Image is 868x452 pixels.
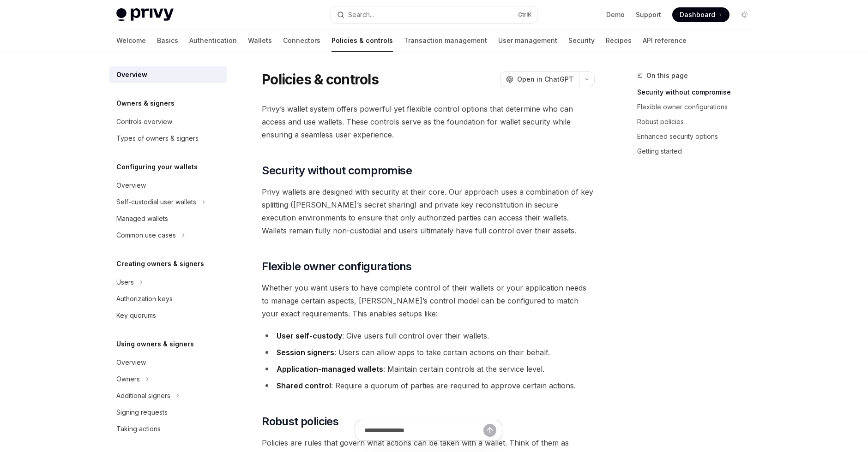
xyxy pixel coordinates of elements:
img: light logo [116,8,174,21]
span: Privy’s wallet system offers powerful yet flexible control options that determine who can access ... [262,102,595,141]
a: Welcome [116,30,146,52]
div: Types of owners & signers [116,133,199,144]
span: Security without compromise [262,163,412,178]
span: Privy wallets are designed with security at their core. Our approach uses a combination of key sp... [262,185,595,237]
div: Overview [116,357,146,368]
li: : Require a quorum of parties are required to approve certain actions. [262,379,595,392]
span: On this page [646,70,688,81]
button: Search...CtrlK [331,6,537,23]
a: Security [568,30,595,52]
a: Basics [157,30,178,52]
a: Getting started [637,144,759,159]
a: Robust policies [637,114,759,129]
h5: Creating owners & signers [116,258,204,269]
a: Dashboard [672,7,729,22]
div: Key quorums [116,310,156,321]
a: API reference [643,30,687,52]
a: Authentication [189,30,237,52]
li: : Users can allow apps to take certain actions on their behalf. [262,346,595,359]
strong: Shared control [277,381,331,390]
div: Search... [348,9,374,20]
a: Signing requests [109,404,227,421]
span: Dashboard [680,10,715,19]
div: Overview [116,180,146,191]
div: Controls overview [116,116,172,127]
a: Connectors [283,30,320,52]
div: Users [116,277,134,288]
a: Enhanced security options [637,129,759,144]
a: Wallets [248,30,272,52]
h5: Owners & signers [116,98,175,109]
a: Overview [109,354,227,371]
h5: Configuring your wallets [116,161,198,172]
a: Policies & controls [332,30,393,52]
span: Open in ChatGPT [517,75,573,84]
strong: Application-managed wallets [277,364,383,374]
div: Managed wallets [116,213,168,224]
div: Taking actions [116,423,161,434]
strong: User self-custody [277,331,342,340]
div: Overview [116,69,147,80]
a: Taking actions [109,421,227,437]
a: Overview [109,66,227,83]
button: Open in ChatGPT [500,71,579,87]
li: : Maintain certain controls at the service level. [262,363,595,375]
a: Recipes [606,30,632,52]
li: : Give users full control over their wallets. [262,329,595,342]
div: Authorization keys [116,293,173,304]
h5: Using owners & signers [116,339,194,350]
a: Support [636,10,661,19]
a: Key quorums [109,307,227,324]
span: Whether you want users to have complete control of their wallets or your application needs to man... [262,281,595,320]
div: Additional signers [116,390,170,401]
a: Overview [109,177,227,194]
a: Security without compromise [637,85,759,100]
strong: Session signers [277,348,334,357]
a: Transaction management [404,30,487,52]
a: Types of owners & signers [109,130,227,147]
a: User management [498,30,557,52]
button: Toggle dark mode [737,7,752,22]
a: Flexible owner configurations [637,100,759,114]
div: Signing requests [116,407,168,418]
div: Common use cases [116,230,176,241]
button: Send message [483,424,496,437]
div: Self-custodial user wallets [116,196,196,208]
a: Managed wallets [109,210,227,227]
span: Robust policies [262,414,338,429]
span: Flexible owner configurations [262,259,412,274]
span: Ctrl K [518,11,532,18]
a: Controls overview [109,113,227,130]
a: Demo [606,10,625,19]
div: Owners [116,374,140,385]
h1: Policies & controls [262,71,379,88]
a: Authorization keys [109,291,227,307]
